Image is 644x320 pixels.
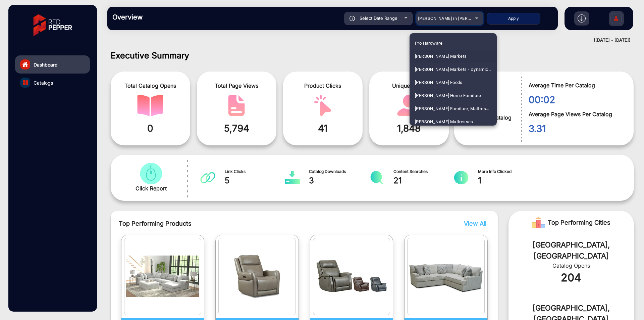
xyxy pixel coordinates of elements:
span: [PERSON_NAME] Furniture, Mattress, & Appliance Store [415,102,491,115]
span: Pro Hardware [415,37,442,50]
span: [PERSON_NAME] Foods [415,76,463,89]
span: [PERSON_NAME] Mattresses [415,115,473,128]
span: [PERSON_NAME] Markets [415,50,467,63]
span: [PERSON_NAME] Home Furniture [415,89,481,102]
span: [PERSON_NAME] Markets - Dynamic E-commerce Edition [415,63,491,76]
